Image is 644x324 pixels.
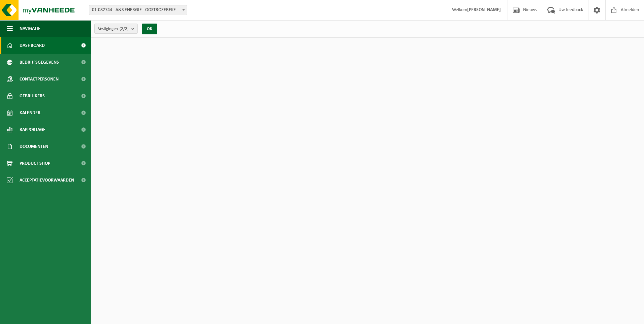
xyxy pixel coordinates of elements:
span: Dashboard [20,37,45,54]
span: Contactpersonen [20,71,59,88]
button: OK [142,24,157,34]
span: Vestigingen [98,24,129,34]
span: 01-082744 - A&S ENERGIE - OOSTROZEBEKE [89,5,187,15]
span: Acceptatievoorwaarden [20,172,74,189]
span: Rapportage [20,121,45,138]
span: Gebruikers [20,88,45,104]
span: Kalender [20,104,40,121]
span: Documenten [20,138,48,155]
button: Vestigingen(2/2) [94,24,138,34]
count: (2/2) [120,27,129,31]
span: 01-082744 - A&S ENERGIE - OOSTROZEBEKE [89,5,187,15]
span: Bedrijfsgegevens [20,54,59,71]
span: Navigatie [20,20,40,37]
span: Product Shop [20,155,50,172]
strong: [PERSON_NAME] [467,7,501,12]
